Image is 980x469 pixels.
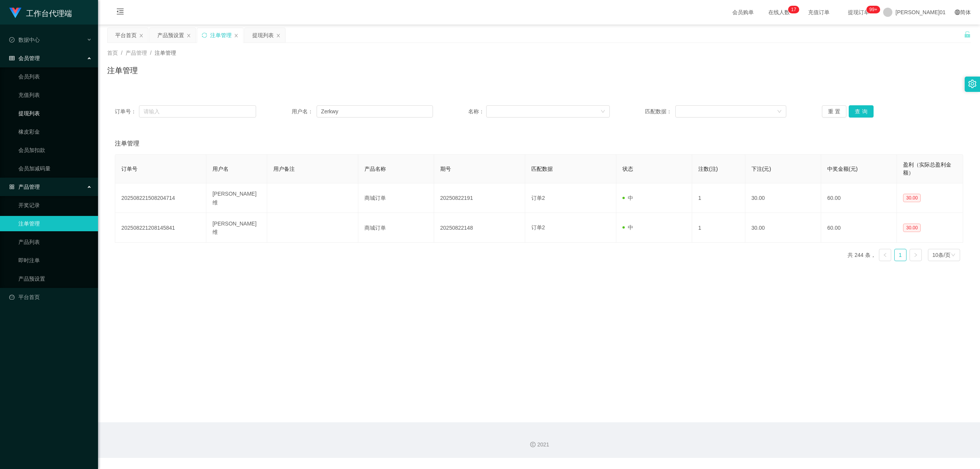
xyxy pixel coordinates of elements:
[186,33,191,38] i: 图标： 关闭
[903,162,951,176] font: 盈利（实际总盈利金额）
[18,37,40,43] font: 数据中心
[628,195,633,201] font: 中
[212,191,256,205] font: [PERSON_NAME]维
[157,32,184,38] font: 产品预设置
[121,225,175,231] font: 202508221208145841
[364,166,386,172] font: 产品名称
[645,108,672,114] font: 匹配数据：
[827,166,857,172] font: 中奖金额(元)
[955,10,960,15] i: 图标: 全球
[906,195,918,201] font: 30.00
[933,249,951,261] div: 10条/页
[26,9,72,18] font: 工作台代理端
[913,253,918,257] i: 图标： 右
[18,142,92,158] a: 会员加扣款
[910,249,922,261] li: 下一页
[115,140,139,147] font: 注单管理
[906,225,918,230] font: 30.00
[210,32,232,38] font: 注单管理
[960,9,971,15] font: 简体
[273,166,295,172] font: 用户备注
[751,225,765,231] font: 30.00
[18,55,40,61] font: 会员管理
[440,225,473,231] font: 20250822148
[317,105,433,118] input: 请输入
[951,253,955,258] i: 图标： 下
[18,87,92,103] a: 充值列表
[879,249,891,261] li: 上一页
[9,56,15,61] i: 图标： 表格
[808,9,830,15] font: 充值订单
[107,0,133,25] i: 图标: 菜单折叠
[601,109,605,114] i: 图标： 下
[964,31,971,38] i: 图标： 解锁
[777,109,782,114] i: 图标： 下
[18,234,92,250] a: 产品列表
[121,195,175,201] font: 202508221508204714
[530,442,536,447] i: 图标：版权
[768,9,790,15] font: 在线人数
[9,184,15,190] i: 图标: appstore-o
[531,195,545,201] font: 订单2
[827,195,841,201] font: 60.00
[869,7,877,12] font: 99+
[212,166,229,172] font: 用户名
[848,9,869,15] font: 提现订单
[751,166,771,172] font: 下注(元)
[531,224,545,230] font: 订单2
[894,249,906,261] li: 1
[968,80,977,88] i: 图标：设置
[18,124,92,139] a: 橡皮彩金
[139,105,256,118] input: 请输入
[933,252,951,258] font: 10条/页
[234,33,238,38] i: 图标： 关闭
[126,50,147,56] font: 产品管理
[440,166,451,172] font: 期号
[531,166,553,172] font: 匹配数据
[788,6,799,13] sup: 17
[698,166,718,172] font: 注数(注)
[18,253,92,268] a: 即时注单
[9,289,92,305] a: 图标：仪表板平台首页
[440,195,473,201] font: 20250822191
[121,166,137,172] font: 订单号
[822,105,847,118] button: 重置
[895,9,946,15] font: [PERSON_NAME]01
[155,50,176,56] font: 注单管理
[18,198,92,213] a: 开奖记录
[698,225,701,231] font: 1
[18,216,92,231] a: 注单管理
[899,252,902,258] font: 1
[791,6,794,13] p: 1
[9,37,15,42] i: 图标: 检查-圆圈-o
[468,108,484,114] font: 名称：
[150,50,152,56] font: /
[18,161,92,176] a: 会员加减码量
[121,50,122,56] font: /
[18,271,92,286] a: 产品预设置
[883,253,887,257] i: 图标： 左
[364,225,386,231] font: 商城订单
[276,33,281,38] i: 图标： 关闭
[849,105,874,118] button: 查询
[9,8,21,18] img: logo.9652507e.png
[751,195,765,201] font: 30.00
[202,33,207,38] i: 图标：同步
[115,108,136,114] font: 订单号：
[18,184,40,190] font: 产品管理
[139,33,144,38] i: 图标： 关闭
[732,9,754,15] font: 会员购单
[115,32,137,38] font: 平台首页
[107,66,138,75] font: 注单管理
[252,32,274,38] font: 提现列表
[866,6,880,13] sup: 919
[18,69,92,84] a: 会员列表
[827,225,841,231] font: 60.00
[698,195,701,201] font: 1
[628,224,633,230] font: 中
[848,252,875,258] font: 共 244 条，
[537,441,549,448] font: 2021
[364,195,386,201] font: 商城订单
[18,106,92,121] a: 提现列表
[622,166,633,172] font: 状态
